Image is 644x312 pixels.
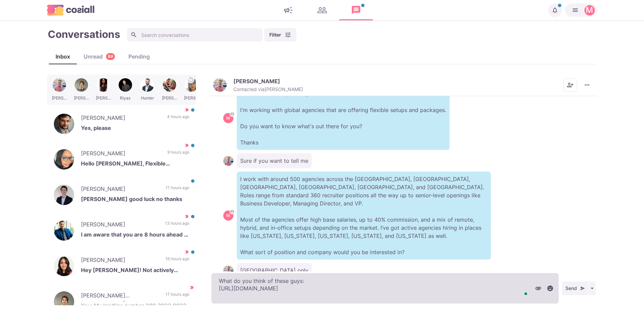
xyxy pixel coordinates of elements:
svg: avatar [230,112,234,116]
img: Austin Whitten [54,220,74,241]
img: Connor Wickline [54,291,74,312]
input: Search conversations [127,28,263,42]
button: More menu [580,78,594,92]
img: Ale Cañizares [54,256,74,276]
p: [GEOGRAPHIC_DATA] only [237,263,312,278]
p: Hey [PERSON_NAME]! Not actively looking but I saw you're based in the UK - planning a move there ... [81,266,189,276]
img: Matt Pollack [223,265,233,275]
p: 16 hours ago [165,256,189,266]
img: Tiffany Heflin [54,149,74,170]
div: Unread [77,52,122,61]
p: 17 hours ago [165,291,189,302]
div: Pending [122,52,157,61]
p: [PERSON_NAME] [81,185,159,195]
p: 11 hours ago [166,185,189,195]
button: Add add contacts [563,78,577,92]
div: Inbox [49,52,77,61]
button: Select emoji [545,283,555,293]
p: [PERSON_NAME] [81,149,161,159]
button: Send [562,282,588,295]
svg: avatar [230,210,234,214]
p: 89 [108,53,113,60]
p: [PERSON_NAME] [PERSON_NAME] [81,291,159,302]
p: 13 hours ago [165,220,189,230]
img: Matt Pollack [223,156,233,166]
p: [PERSON_NAME] [233,78,280,85]
p: [PERSON_NAME] [81,220,158,230]
div: Martin [226,116,230,120]
img: Matt Pollack [213,78,227,92]
p: Yes, please [81,124,189,134]
img: Abhay Gautam [54,114,74,134]
p: You: My landline number 200 3923 9023 [81,302,189,312]
p: Hello [PERSON_NAME], Flexible packages, and set ups for what? [81,159,189,170]
p: [PERSON_NAME] [81,114,160,124]
button: Matt Pollack[PERSON_NAME]Contacted via[PERSON_NAME] [213,78,303,92]
p: I am aware that you are 8 hours ahead of me and I will make myself available for you at 5am PST. ... [81,230,189,241]
button: Notifications [548,3,562,17]
p: Sure if you want to tell me [237,153,312,168]
img: logo [47,5,95,15]
p: I work with around 500 agencies across the [GEOGRAPHIC_DATA], [GEOGRAPHIC_DATA], [GEOGRAPHIC_DATA... [237,172,491,260]
p: [PERSON_NAME] [81,256,159,266]
textarea: To enrich screen reader interactions, please activate Accessibility in Grammarly extension settings [211,273,559,304]
p: 4 hours ago [167,114,189,124]
p: 9 hours ago [167,149,189,159]
div: Martin [226,214,230,218]
button: Martin [565,3,597,17]
img: Ethan Goldberg [54,185,74,205]
p: Hi there [PERSON_NAME], I'm working with global agencies that are offering flexible setups and pa... [237,86,450,150]
p: Contacted via [PERSON_NAME] [233,86,303,92]
button: Attach files [533,283,543,293]
p: [PERSON_NAME] good luck no thanks [81,195,189,205]
h1: Conversations [48,28,120,40]
div: Martin [586,6,593,14]
button: Filter [264,28,296,42]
